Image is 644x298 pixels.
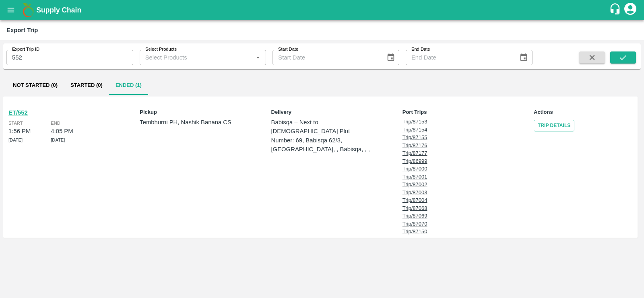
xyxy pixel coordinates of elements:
strong: Pickup [140,109,157,115]
a: Trip Details [534,120,574,132]
a: Trip/86999 [402,157,503,165]
a: Trip/87001 [402,173,503,181]
div: 4:05 PM [51,127,73,136]
label: End Date [411,46,430,53]
a: Trip/87150 [402,228,503,236]
strong: Delivery [271,109,292,115]
a: Trip/87070 [402,220,503,228]
span: Start [8,121,23,125]
a: ET/552 [8,109,28,116]
div: Export Trip [6,25,38,35]
input: Start Date [272,50,380,65]
a: Trip/87068 [402,204,503,212]
strong: Actions [534,109,553,115]
label: Start Date [278,46,298,53]
div: account of current user [623,2,638,18]
a: Trip/87000 [402,165,503,173]
span: End [51,121,60,125]
button: Started (0) [64,76,109,95]
button: Not Started (0) [6,76,64,95]
img: logo [20,2,36,18]
span: [DATE] [8,138,23,142]
a: Trip/87176 [402,142,503,150]
a: Trip/87155 [402,134,503,142]
label: Select Products [145,46,177,53]
p: Babisqa – Next to [DEMOGRAPHIC_DATA] Plot Number: 69, Babisqa 62/3, [GEOGRAPHIC_DATA], , Babisqa,... [271,118,372,154]
button: Choose date [383,50,398,65]
a: Trip/87153 [402,118,503,126]
div: 1:56 PM [8,127,31,136]
button: Ended (1) [109,76,148,95]
strong: Port Trips [402,109,427,115]
input: Enter Trip ID [6,50,133,65]
button: open drawer [2,1,20,19]
a: Trip/87002 [402,181,503,189]
a: Trip/87004 [402,196,503,204]
label: Export Trip ID [12,46,39,53]
a: Trip/87069 [402,212,503,220]
a: Supply Chain [36,4,609,16]
button: Choose date [516,50,531,65]
div: customer-support [609,3,623,17]
input: End Date [406,50,513,65]
span: [DATE] [51,138,65,142]
a: Trip/87177 [402,149,503,157]
a: Trip/87154 [402,126,503,134]
b: Supply Chain [36,6,81,14]
p: Tembhurni PH, Nashik Banana CS [140,118,240,127]
input: Select Products [142,52,251,63]
a: Trip/87003 [402,189,503,197]
button: Open [253,52,263,63]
